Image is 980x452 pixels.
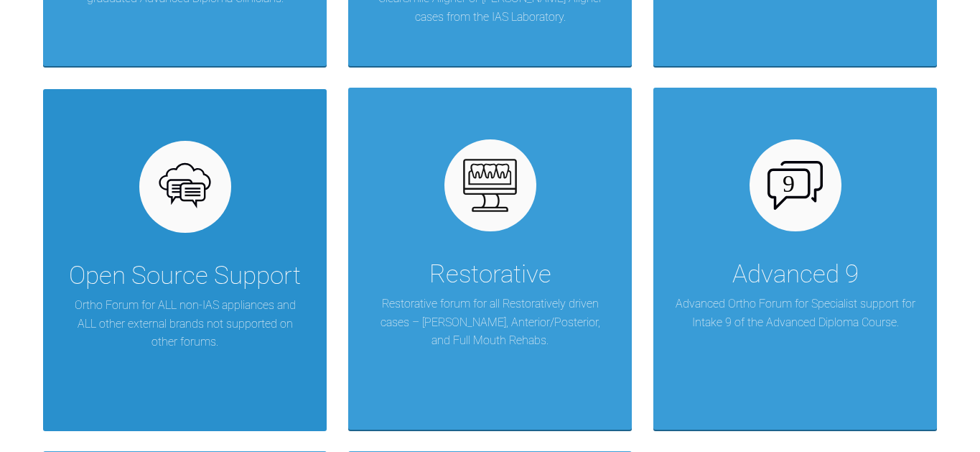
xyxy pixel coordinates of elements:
img: advanced-9.7b3bd4b1.svg [767,161,823,210]
img: restorative.65e8f6b6.svg [462,158,518,213]
div: Advanced 9 [732,254,859,295]
img: opensource.6e495855.svg [157,160,213,215]
div: Restorative [429,254,551,295]
p: Advanced Ortho Forum for Specialist support for Intake 9 of the Advanced Diploma Course. [675,295,915,331]
div: Open Source Support [69,256,301,296]
a: Advanced 9Advanced Ortho Forum for Specialist support for Intake 9 of the Advanced Diploma Course. [653,88,937,430]
p: Ortho Forum for ALL non-IAS appliances and ALL other external brands not supported on other forums. [65,296,305,351]
a: Open Source SupportOrtho Forum for ALL non-IAS appliances and ALL other external brands not suppo... [43,88,327,430]
p: Restorative forum for all Restoratively driven cases – [PERSON_NAME], Anterior/Posterior, and Ful... [370,295,610,350]
a: RestorativeRestorative forum for all Restoratively driven cases – [PERSON_NAME], Anterior/Posteri... [348,88,632,430]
